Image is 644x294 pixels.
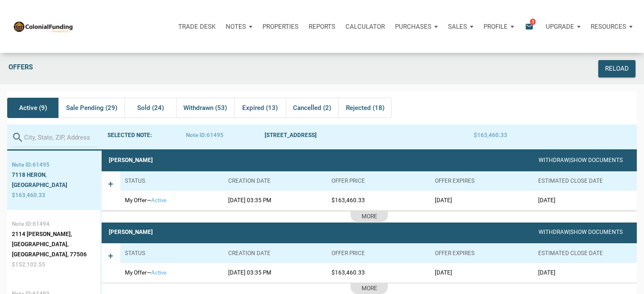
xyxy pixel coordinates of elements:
[539,229,569,235] a: Withdraw
[362,212,377,222] div: More
[186,132,207,138] span: Note ID:
[12,221,33,227] span: Note ID:
[120,243,224,263] th: Status
[108,130,186,140] div: Selected note:
[12,260,96,270] div: $152,102.55
[570,229,623,235] a: Show Documents
[327,263,430,283] td: $163,460.33
[533,191,637,210] td: [DATE]
[124,98,176,118] div: Sold (24)
[12,239,96,260] div: [GEOGRAPHIC_DATA], [GEOGRAPHIC_DATA], 77506
[351,212,388,222] button: More
[340,14,390,39] a: Calculator
[530,18,536,25] span: 3
[173,14,221,39] button: Trade Desk
[108,179,113,203] span: +
[541,14,586,39] button: Upgrade
[338,98,392,118] div: Rejected (18)
[151,269,166,276] span: active
[109,155,153,165] div: [PERSON_NAME]
[293,103,331,113] span: Cancelled (2)
[11,131,24,144] i: search
[346,103,384,113] span: Rejected (18)
[448,23,467,30] p: Sales
[598,60,636,77] button: Reload
[443,14,478,39] button: Sales
[524,22,534,31] i: email
[12,229,96,239] div: 2114 [PERSON_NAME],
[234,98,286,118] div: Expired (13)
[586,14,638,39] button: Resources
[591,23,626,30] p: Resources
[66,103,117,113] span: Sale Pending (29)
[539,157,569,163] a: Withdraw
[263,23,299,30] p: Properties
[33,221,50,227] span: 61494
[109,227,153,237] div: [PERSON_NAME]
[430,263,533,283] td: [DATE]
[137,103,164,113] span: Sold (24)
[58,98,124,118] div: Sale Pending (29)
[147,269,151,276] span: —
[257,14,304,39] a: Properties
[390,14,443,39] button: Purchases
[224,243,327,263] th: Creation date
[304,14,340,39] button: Reports
[120,171,224,191] th: Status
[242,103,278,113] span: Expired (13)
[221,14,257,39] button: Notes
[327,191,430,210] td: $163,460.33
[570,157,623,163] a: Show Documents
[474,130,553,140] div: $163,460.33
[569,157,570,163] span: |
[224,263,327,283] td: [DATE] 03:35 PM
[430,191,533,210] td: [DATE]
[265,130,474,140] div: [STREET_ADDRESS]
[125,197,147,203] span: My Offer
[125,269,147,276] span: My Offer
[478,14,519,39] button: Profile
[224,191,327,210] td: [DATE] 03:35 PM
[362,284,377,294] div: More
[351,283,388,294] button: More
[183,103,227,113] span: Withdrawn (53)
[569,229,570,235] span: |
[147,197,151,203] span: —
[395,23,431,30] p: Purchases
[519,14,541,39] button: email3
[4,60,513,77] div: Offers
[327,171,430,191] th: Offer price
[484,23,508,30] p: Profile
[224,171,327,191] th: Creation date
[19,103,47,113] span: Active (9)
[430,243,533,263] th: Offer Expires
[533,171,637,191] th: Estimated Close Date
[226,23,246,30] p: Notes
[207,132,224,138] span: 61495
[7,98,59,118] div: Active (9)
[178,23,216,30] p: Trade Desk
[286,98,338,118] div: Cancelled (2)
[327,243,430,263] th: Offer price
[24,128,97,147] input: City, State, ZIP, Address
[176,98,234,118] div: Withdrawn (53)
[430,171,533,191] th: Offer Expires
[605,64,629,74] div: Reload
[533,243,637,263] th: Estimated Close Date
[345,23,385,30] p: Calculator
[151,197,166,203] span: active
[13,20,73,33] img: NoteUnlimited
[546,23,574,30] p: Upgrade
[108,250,113,275] span: +
[533,263,637,283] td: [DATE]
[309,23,335,30] p: Reports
